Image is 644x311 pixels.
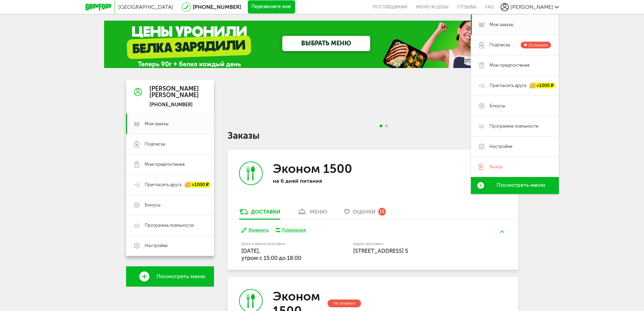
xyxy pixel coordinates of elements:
a: ВЫБРАТЬ МЕНЮ [282,36,370,51]
p: на 6 дней питания [273,178,361,184]
label: Дата и время доставки [241,242,319,246]
a: Программа лояльности [471,116,559,136]
span: Бонусы [490,103,505,109]
div: +1000 ₽ [530,83,555,88]
span: Выход [490,164,502,170]
a: Бонусы [126,195,214,215]
div: Доставки [251,208,280,215]
span: Программа лояльности [145,222,194,228]
span: [STREET_ADDRESS] 5 [353,247,408,254]
button: Пожелания [276,227,306,233]
span: [DATE], утром c 15:00 до 18:00 [241,247,301,261]
a: меню [294,208,331,219]
a: Мои предпочтения [471,55,559,75]
div: Не оплачен [328,299,361,307]
span: Мои предпочтения [490,62,529,68]
a: Настройки [126,236,214,256]
span: 15 оценок [528,43,548,47]
a: Мои заказы [126,114,214,134]
label: Адрес доставки [353,242,479,246]
div: [PERSON_NAME] [PERSON_NAME] [149,86,199,99]
a: Бонусы [471,96,559,116]
a: Доставки [236,208,284,219]
span: Мои заказы [145,121,169,127]
span: [GEOGRAPHIC_DATA] [118,4,173,10]
div: +1000 ₽ [185,182,211,188]
div: меню [310,208,327,215]
a: Программа лояльности [126,215,214,236]
a: Настройки [471,136,559,157]
a: Пригласить друга +1000 ₽ [126,175,214,195]
a: Мои предпочтения [126,154,214,175]
span: Пригласить друга [145,182,182,188]
span: Мои заказы [490,22,514,28]
a: Подписка 15 оценок [471,35,559,55]
div: [PHONE_NUMBER] [149,102,199,108]
a: Выход [471,157,559,177]
h1: Заказы [228,131,518,140]
span: Настройки [490,143,512,150]
a: Оценки 15 [341,208,389,219]
span: Пригласить друга [490,83,526,89]
span: Подписка [490,42,510,48]
span: Go to slide 1 [380,125,382,127]
img: arrow-up-green.5eb5f82.svg [500,230,504,233]
a: Мои заказы [471,15,559,35]
button: Перезвоните мне [248,0,295,14]
span: Go to slide 2 [385,125,388,127]
div: 15 [378,208,386,215]
h3: Эконом 1500 [273,161,352,176]
button: Изменить [241,227,269,234]
span: Бонусы [145,202,161,208]
span: Оценки [353,208,376,215]
a: Подписка [126,134,214,154]
span: Мои предпочтения [145,161,185,168]
a: Пригласить друга +1000 ₽ [471,75,559,96]
a: Посмотреть меню [126,266,214,287]
span: Программа лояльности [490,123,539,129]
a: Посмотреть меню [471,177,559,194]
span: [PERSON_NAME] [510,4,553,10]
span: Настройки [145,243,168,249]
span: Подписка [145,141,165,147]
a: [PHONE_NUMBER] [193,4,241,10]
span: Посмотреть меню [157,273,205,280]
div: Пожелания [282,227,306,233]
span: Посмотреть меню [497,182,545,188]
